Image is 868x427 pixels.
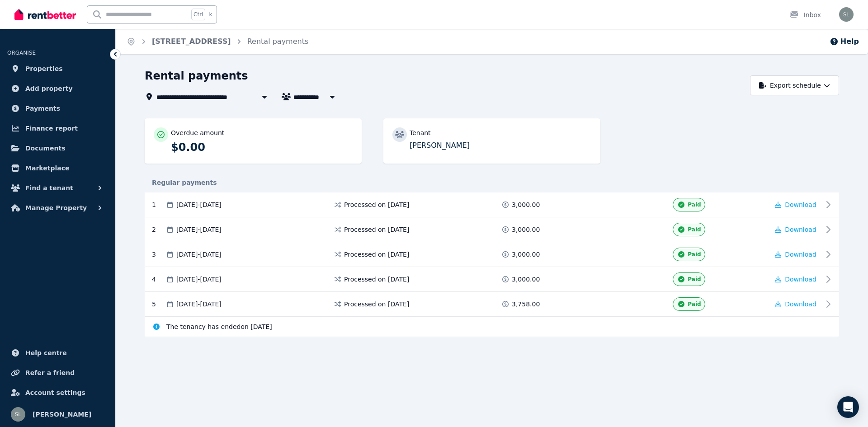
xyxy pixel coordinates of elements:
a: [STREET_ADDRESS] [152,37,231,46]
span: Find a tenant [25,183,73,193]
span: Processed on [DATE] [344,300,409,309]
div: 1 [152,198,165,211]
span: Download [785,276,816,283]
button: Download [775,225,816,234]
span: Download [785,251,816,258]
span: [DATE] - [DATE] [176,300,222,309]
span: 3,000.00 [512,200,540,209]
span: Finance report [25,123,78,134]
span: 3,000.00 [512,225,540,234]
span: Processed on [DATE] [344,250,409,259]
span: 3,000.00 [512,250,540,259]
span: Help centre [25,347,67,358]
span: Marketplace [25,163,69,174]
p: [PERSON_NAME] [410,140,591,151]
span: Paid [688,276,701,283]
a: Rental payments [247,37,309,46]
span: Ctrl [191,9,205,20]
span: [DATE] - [DATE] [176,250,222,259]
div: 2 [152,223,165,236]
a: Finance report [7,119,108,137]
div: Open Intercom Messenger [837,396,859,418]
button: Download [775,250,816,259]
span: Processed on [DATE] [344,275,409,284]
div: Regular payments [145,178,839,187]
a: Help centre [7,344,108,362]
span: Add property [25,83,73,94]
p: Overdue amount [171,128,224,137]
img: Sam Lane [11,407,25,422]
span: Processed on [DATE] [344,200,409,209]
span: Paid [688,226,701,233]
span: Account settings [25,387,85,398]
span: 3,000.00 [512,275,540,284]
span: Properties [25,63,63,74]
a: Add property [7,80,108,98]
span: Payments [25,103,60,114]
span: Download [785,300,816,308]
button: Download [775,275,816,284]
button: Download [775,300,816,309]
span: [DATE] - [DATE] [176,200,222,209]
span: ORGANISE [7,50,36,56]
img: RentBetter [14,8,76,21]
p: Tenant [410,128,431,137]
button: Find a tenant [7,179,108,197]
a: Documents [7,139,108,157]
img: Sam Lane [839,7,854,22]
div: Inbox [789,10,821,19]
span: Download [785,226,816,233]
button: Export schedule [750,75,839,95]
span: Paid [688,300,701,308]
span: Paid [688,251,701,258]
nav: Breadcrumb [116,29,319,54]
a: Payments [7,99,108,117]
a: Marketplace [7,159,108,177]
a: Properties [7,60,108,78]
span: The tenancy has ended on [DATE] [166,322,272,331]
span: Download [785,201,816,208]
span: k [209,11,212,18]
span: 3,758.00 [512,300,540,309]
a: Account settings [7,384,108,402]
span: Processed on [DATE] [344,225,409,234]
span: Paid [688,201,701,208]
span: [DATE] - [DATE] [176,275,222,284]
div: 4 [152,272,165,286]
a: Refer a friend [7,364,108,382]
button: Help [830,36,859,47]
span: Documents [25,143,66,154]
button: Download [775,200,816,209]
div: 3 [152,248,165,261]
button: Manage Property [7,199,108,217]
span: [DATE] - [DATE] [176,225,222,234]
span: [PERSON_NAME] [33,409,91,420]
span: Manage Property [25,202,87,213]
div: 5 [152,297,165,311]
h1: Rental payments [145,69,248,83]
span: Refer a friend [25,367,75,378]
p: $0.00 [171,140,353,155]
